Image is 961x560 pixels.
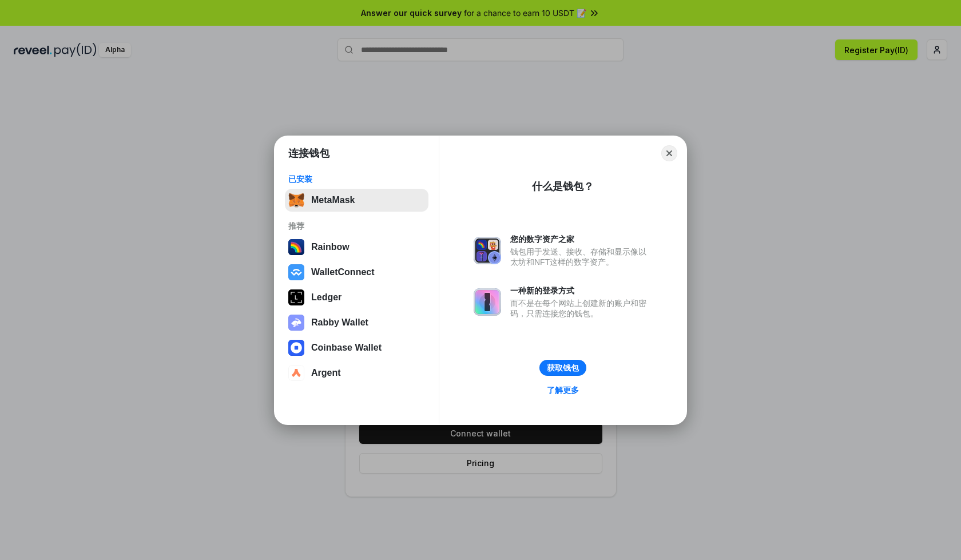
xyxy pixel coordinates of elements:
[288,239,304,255] img: svg+xml,%3Csvg%20width%3D%22120%22%20height%3D%22120%22%20viewBox%3D%220%200%20120%20120%22%20fil...
[532,180,594,193] div: 什么是钱包？
[474,237,501,264] img: svg+xml,%3Csvg%20xmlns%3D%22http%3A%2F%2Fwww.w3.org%2F2000%2Fsvg%22%20fill%3D%22none%22%20viewBox...
[288,365,304,381] img: svg+xml,%3Csvg%20width%3D%2228%22%20height%3D%2228%22%20viewBox%3D%220%200%2028%2028%22%20fill%3D...
[510,298,652,319] div: 而不是在每个网站上创建新的账户和密码，只需连接您的钱包。
[539,360,586,376] button: 获取钱包
[285,189,428,212] button: MetaMask
[288,340,304,356] img: svg+xml,%3Csvg%20width%3D%2228%22%20height%3D%2228%22%20viewBox%3D%220%200%2028%2028%22%20fill%3D...
[285,362,428,384] button: Argent
[311,368,341,378] div: Argent
[547,363,579,373] div: 获取钱包
[510,247,652,267] div: 钱包用于发送、接收、存储和显示像以太坊和NFT这样的数字资产。
[311,343,382,353] div: Coinbase Wallet
[311,317,368,328] div: Rabby Wallet
[510,285,652,296] div: 一种新的登录方式
[288,146,329,160] h1: 连接钱包
[285,336,428,359] button: Coinbase Wallet
[510,234,652,244] div: 您的数字资产之家
[288,192,304,208] img: svg+xml,%3Csvg%20fill%3D%22none%22%20height%3D%2233%22%20viewBox%3D%220%200%2035%2033%22%20width%...
[285,311,428,334] button: Rabby Wallet
[311,267,375,277] div: WalletConnect
[288,264,304,280] img: svg+xml,%3Csvg%20width%3D%2228%22%20height%3D%2228%22%20viewBox%3D%220%200%2028%2028%22%20fill%3D...
[288,174,425,184] div: 已安装
[288,315,304,331] img: svg+xml,%3Csvg%20xmlns%3D%22http%3A%2F%2Fwww.w3.org%2F2000%2Fsvg%22%20fill%3D%22none%22%20viewBox...
[285,286,428,309] button: Ledger
[661,145,677,161] button: Close
[311,195,355,205] div: MetaMask
[311,242,350,252] div: Rainbow
[288,289,304,305] img: svg+xml,%3Csvg%20xmlns%3D%22http%3A%2F%2Fwww.w3.org%2F2000%2Fsvg%22%20width%3D%2228%22%20height%3...
[288,221,425,231] div: 推荐
[285,261,428,284] button: WalletConnect
[540,383,586,398] a: 了解更多
[474,288,501,316] img: svg+xml,%3Csvg%20xmlns%3D%22http%3A%2F%2Fwww.w3.org%2F2000%2Fsvg%22%20fill%3D%22none%22%20viewBox...
[311,292,341,303] div: Ledger
[547,385,579,395] div: 了解更多
[285,236,428,259] button: Rainbow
